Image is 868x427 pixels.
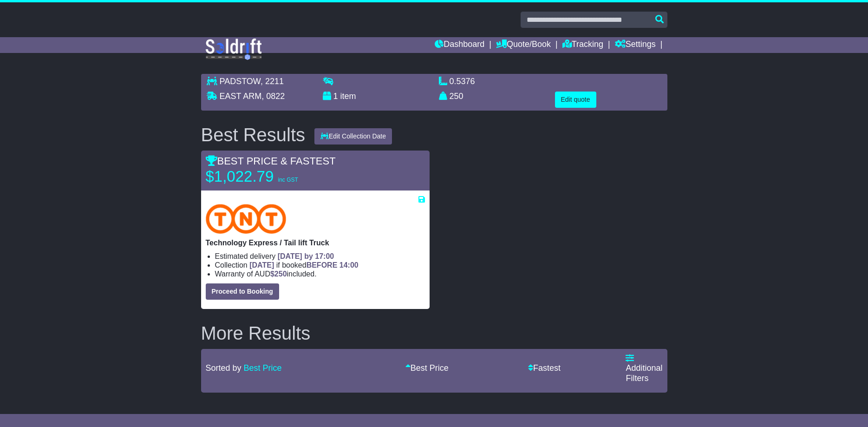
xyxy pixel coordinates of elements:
a: Dashboard [435,37,484,53]
a: Fastest [528,363,561,373]
span: 250 [450,92,463,101]
span: 0.5376 [450,77,475,86]
a: Quote/Book [496,37,551,53]
span: Sorted by [206,363,241,373]
button: Edit quote [555,92,596,108]
a: Best Price [405,363,449,373]
li: Estimated delivery [215,252,425,261]
span: , 2211 [261,77,284,86]
span: EAST ARM [220,92,262,101]
a: Best Price [244,363,282,373]
span: 1 [333,92,338,101]
li: Collection [215,261,425,269]
span: [DATE] [249,261,274,269]
span: $ [270,270,287,278]
span: if booked [249,261,358,269]
span: 14:00 [339,261,359,269]
h2: More Results [201,323,667,343]
a: Settings [615,37,656,53]
span: [DATE] by 17:00 [278,252,334,260]
p: $1,022.79 [206,167,322,186]
a: Tracking [562,37,603,53]
button: Proceed to Booking [206,283,279,300]
li: Warranty of AUD included. [215,269,425,278]
span: BEFORE [307,261,338,269]
span: PADSTOW [220,77,261,86]
img: TNT Domestic: Technology Express / Tail lift Truck [206,204,287,234]
div: Best Results [196,125,310,145]
span: , 0822 [261,92,285,101]
span: item [340,92,356,101]
span: 250 [274,270,287,278]
span: inc GST [278,177,298,183]
button: Edit Collection Date [314,128,392,145]
p: Technology Express / Tail lift Truck [206,238,425,247]
a: Additional Filters [626,354,662,383]
span: BEST PRICE & FASTEST [206,155,336,167]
